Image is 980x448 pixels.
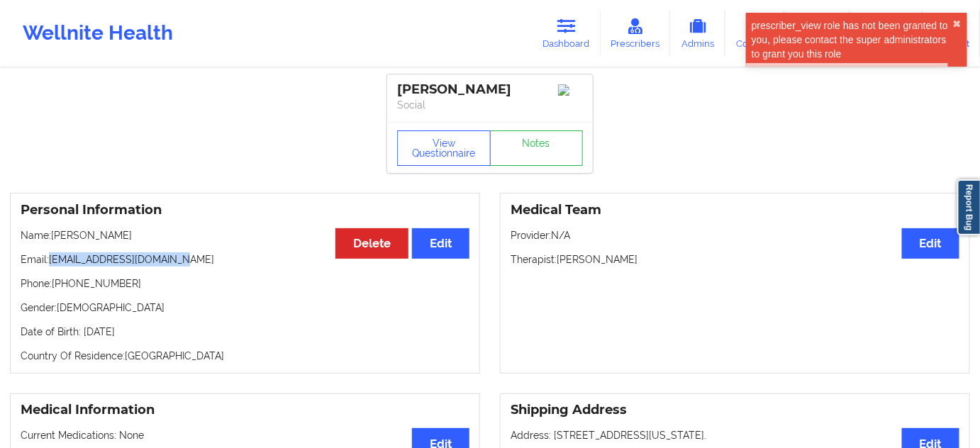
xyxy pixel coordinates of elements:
p: Phone: [PHONE_NUMBER] [21,276,469,291]
p: Gender: [DEMOGRAPHIC_DATA] [21,301,469,315]
a: Dashboard [533,10,601,57]
button: View Questionnaire [397,130,491,166]
h3: Medical Team [511,202,959,218]
a: Prescribers [601,10,671,57]
div: prescriber_view role has not been granted to you, please contact the super administrators to gran... [752,18,953,61]
button: Delete [335,228,408,259]
h3: Shipping Address [511,402,959,418]
button: Edit [412,228,469,259]
a: Report Bug [957,179,980,235]
p: Country Of Residence: [GEOGRAPHIC_DATA] [21,349,469,363]
h3: Medical Information [21,402,469,418]
p: Current Medications: None [21,428,469,442]
button: Edit [902,228,959,259]
div: [PERSON_NAME] [397,82,583,98]
h3: Personal Information [21,202,469,218]
p: Name: [PERSON_NAME] [21,228,469,242]
p: Email: [EMAIL_ADDRESS][DOMAIN_NAME] [21,252,469,267]
button: close [953,18,962,30]
p: Date of Birth: [DATE] [21,325,469,339]
p: Therapist: [PERSON_NAME] [511,252,959,267]
img: Image%2Fplaceholer-image.png [558,84,583,96]
p: Provider: N/A [511,228,959,242]
p: Address: [STREET_ADDRESS][US_STATE]. [511,428,959,442]
a: Coaches [725,10,784,57]
a: Notes [490,130,584,166]
a: Admins [670,10,725,57]
p: Social [397,98,583,112]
